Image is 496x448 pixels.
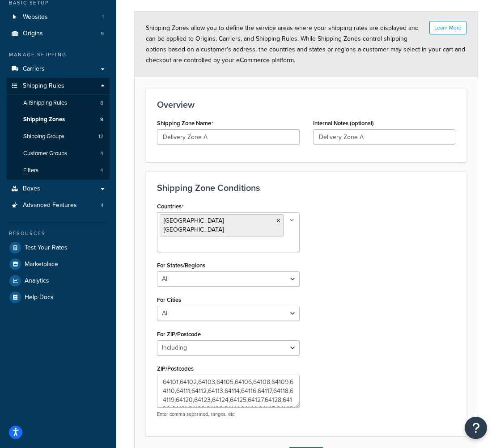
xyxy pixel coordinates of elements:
[25,244,68,252] span: Test Your Rates
[7,162,110,179] li: Filters
[23,185,40,193] span: Boxes
[157,100,455,110] h3: Overview
[23,150,67,157] span: Customer Groups
[25,277,49,285] span: Analytics
[23,202,77,209] span: Advanced Features
[146,23,465,65] span: Shipping Zones allow you to define the service areas where your shipping rates are displayed and ...
[23,99,67,107] span: All Shipping Rules
[23,30,43,38] span: Origins
[7,78,110,94] a: Shipping Rules
[100,99,103,107] span: 8
[7,197,110,214] li: Advanced Features
[7,197,110,214] a: Advanced Features4
[7,25,110,42] li: Origins
[7,9,110,25] a: Websites1
[157,120,213,127] label: Shipping Zone Name
[25,294,54,301] span: Help Docs
[101,202,104,209] span: 4
[25,261,58,268] span: Marketplace
[7,9,110,25] li: Websites
[157,331,201,338] label: For ZIP/Postcode
[7,181,110,197] a: Boxes
[7,230,110,237] div: Resources
[7,256,110,272] a: Marketplace
[7,128,110,145] li: Shipping Groups
[157,203,184,210] label: Countries
[23,65,45,73] span: Carriers
[7,289,110,305] a: Help Docs
[7,51,110,59] div: Manage Shipping
[7,111,110,128] li: Shipping Zones
[7,95,110,111] a: AllShipping Rules8
[7,145,110,162] li: Customer Groups
[7,78,110,180] li: Shipping Rules
[157,183,455,193] h3: Shipping Zone Conditions
[7,273,110,289] a: Analytics
[23,133,64,140] span: Shipping Groups
[100,167,103,174] span: 4
[101,30,104,38] span: 9
[100,150,103,157] span: 4
[23,167,38,174] span: Filters
[7,240,110,256] a: Test Your Rates
[7,162,110,179] a: Filters4
[157,262,205,269] label: For States/Regions
[157,365,194,372] label: ZIP/Postcodes
[7,145,110,162] a: Customer Groups4
[429,21,466,34] button: Learn More
[157,411,300,418] p: Enter comma separated, ranges, etc
[164,216,224,234] span: [GEOGRAPHIC_DATA] [GEOGRAPHIC_DATA]
[157,296,181,303] label: For Cities
[7,61,110,77] a: Carriers
[7,111,110,128] a: Shipping Zones9
[23,116,65,123] span: Shipping Zones
[23,82,64,90] span: Shipping Rules
[7,128,110,145] a: Shipping Groups12
[98,133,103,140] span: 12
[157,375,300,408] textarea: 64101,64102,64103,64105,64106,64108,64109,64110,64111,64112,64113,64114,64116,64117,64118,64119,6...
[102,13,104,21] span: 1
[465,417,487,439] button: Open Resource Center
[313,120,374,127] label: Internal Notes (optional)
[100,116,103,123] span: 9
[7,25,110,42] a: Origins9
[23,13,48,21] span: Websites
